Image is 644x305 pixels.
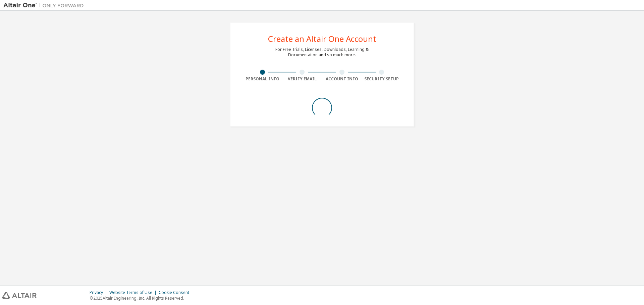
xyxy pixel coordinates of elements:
div: For Free Trials, Licenses, Downloads, Learning & Documentation and so much more. [275,47,369,58]
div: Account Info [322,76,362,82]
div: Personal Info [243,76,282,82]
div: Website Terms of Use [109,290,159,295]
div: Verify Email [282,76,322,82]
p: © 2025 Altair Engineering, Inc. All Rights Reserved. [90,295,193,301]
img: Altair One [3,2,87,9]
div: Privacy [90,290,109,295]
div: Create an Altair One Account [268,35,376,43]
img: altair_logo.svg [2,292,37,299]
div: Cookie Consent [159,290,193,295]
div: Security Setup [362,76,402,82]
